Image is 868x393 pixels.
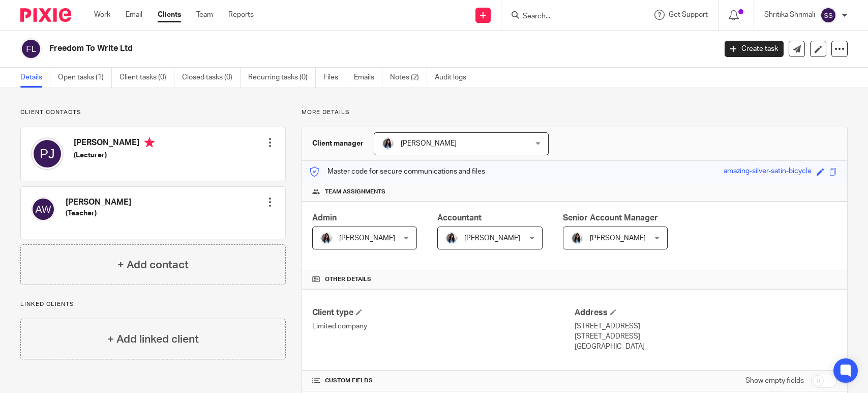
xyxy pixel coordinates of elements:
input: Search [522,12,613,21]
span: Team assignments [325,188,385,196]
h4: Address [575,307,837,318]
h4: + Add contact [117,257,189,273]
span: [PERSON_NAME] [401,140,457,147]
a: Recurring tasks (0) [248,68,316,88]
span: Get Support [669,11,708,18]
a: Email [126,10,142,20]
img: svg%3E [820,7,836,23]
a: Team [196,10,213,20]
a: Details [20,68,50,88]
p: [STREET_ADDRESS] [575,331,837,342]
a: Notes (2) [390,68,427,88]
a: Clients [158,10,181,20]
a: Create task [725,41,784,57]
a: Closed tasks (0) [182,68,241,88]
a: Work [94,10,110,20]
p: Linked clients [20,300,286,308]
span: Senior Account Manager [563,214,658,222]
span: Admin [312,214,337,222]
h5: (Lecturer) [74,150,155,160]
img: 1653117891607.jpg [382,137,394,150]
i: Primary [144,137,155,148]
span: Other details [325,275,371,284]
span: [PERSON_NAME] [339,235,395,242]
h2: Freedom To Write Ltd [49,43,577,54]
h5: (Teacher) [66,208,131,218]
a: Files [323,68,346,88]
div: amazing-silver-satin-bicycle [724,166,812,178]
a: Open tasks (1) [58,68,112,88]
h3: Client manager [312,138,364,149]
p: Shritika Shrimali [764,10,815,20]
img: svg%3E [31,197,55,221]
h4: CUSTOM FIELDS [312,377,575,385]
img: Pixie [20,8,71,22]
label: Show empty fields [745,376,804,386]
span: Accountant [437,214,482,222]
a: Emails [354,68,382,88]
p: [GEOGRAPHIC_DATA] [575,342,837,352]
p: Client contacts [20,108,286,117]
h4: Client type [312,307,575,318]
p: Master code for secure communications and files [310,166,485,177]
h4: [PERSON_NAME] [74,137,155,150]
p: [STREET_ADDRESS] [575,321,837,331]
a: Reports [228,10,254,20]
a: Client tasks (0) [119,68,174,88]
img: 1653117891607.jpg [571,232,583,244]
img: svg%3E [20,38,42,60]
span: [PERSON_NAME] [590,235,646,242]
img: svg%3E [31,137,64,170]
img: 1653117891607.jpg [445,232,458,244]
span: [PERSON_NAME] [464,235,520,242]
h4: + Add linked client [107,331,199,347]
p: More details [302,108,848,117]
img: 1653117891607.jpg [320,232,333,244]
a: Audit logs [435,68,474,88]
p: Limited company [312,321,575,331]
h4: [PERSON_NAME] [66,197,131,208]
